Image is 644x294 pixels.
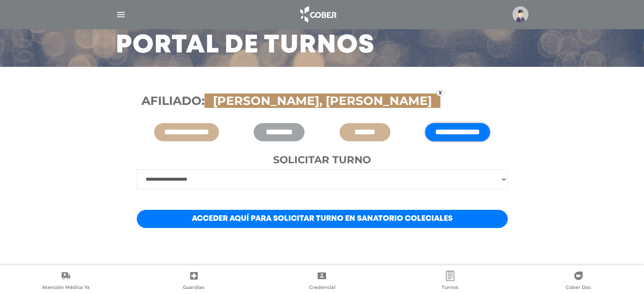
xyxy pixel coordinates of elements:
h3: Afiliado: [141,94,503,108]
img: Cober_menu-lines-white.svg [116,9,126,20]
a: Acceder aquí para solicitar turno en Sanatorio Coleciales [137,210,508,228]
a: Guardias [130,271,258,292]
a: Cober Doc [514,271,642,292]
span: Cober Doc [566,284,591,292]
img: logo_cober_home-white.png [296,4,340,25]
a: Atención Médica Ya [2,271,130,292]
h3: Portal de turnos [116,35,375,57]
span: [PERSON_NAME], [PERSON_NAME] [209,93,436,108]
span: Turnos [442,284,459,292]
span: Credencial [309,284,335,292]
a: x [436,90,445,96]
h4: Solicitar turno [137,154,508,166]
a: Credencial [258,271,386,292]
a: Turnos [386,271,514,292]
span: Guardias [183,284,205,292]
span: Atención Médica Ya [42,284,90,292]
img: profile-placeholder.svg [512,6,528,22]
